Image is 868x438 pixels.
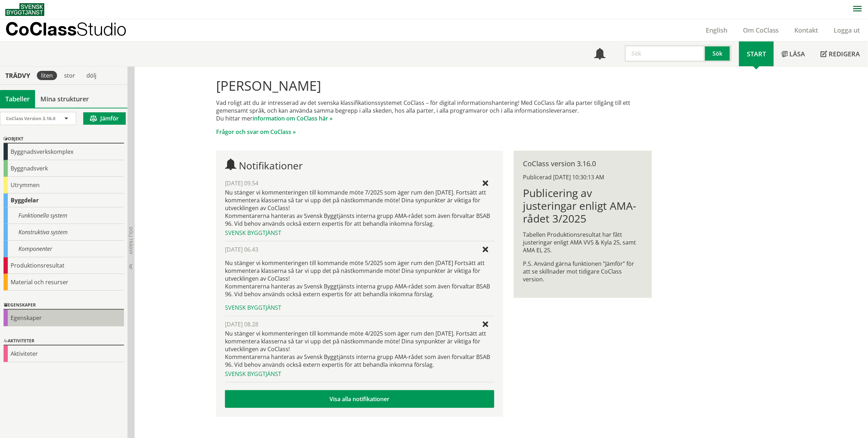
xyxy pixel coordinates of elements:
div: Konstruktiva system [4,224,124,241]
div: Svensk Byggtjänst [225,229,494,237]
a: Läsa [774,41,813,66]
span: CoClass Version 3.16.0 [6,115,55,122]
span: Start [747,50,766,58]
div: Egenskaper [4,310,124,326]
span: Notifikationer [594,49,605,60]
h1: [PERSON_NAME] [216,78,652,93]
span: [DATE] 08.28 [225,320,258,328]
a: Logga ut [826,26,868,34]
span: Notifikationer [239,159,303,172]
span: [DATE] 06.43 [225,246,258,253]
div: Funktionella system [4,207,124,224]
div: Aktiviteter [4,346,124,362]
div: stor [60,71,79,80]
a: Frågor och svar om CoClass » [216,128,296,136]
div: Publicerad [DATE] 10:30:13 AM [523,173,642,181]
div: Egenskaper [4,301,124,310]
a: CoClassStudio [5,19,142,41]
div: Nu stänger vi kommenteringen till kommande möte 7/2025 som äger rum den [DATE]. Fortsätt att komm... [225,189,494,228]
p: Nu stänger vi kommenteringen till kommande möte 5/2025 som äger rum den [DATE] Fortsätt att komme... [225,259,494,298]
div: liten [37,71,57,80]
a: Start [739,41,774,66]
div: Material och resurser [4,274,124,291]
p: P.S. Använd gärna funktionen ”Jämför” för att se skillnader mot tidigare CoClass version. [523,260,642,283]
span: Läsa [790,50,805,58]
div: Svensk Byggtjänst [225,370,494,378]
button: Sök [705,45,731,62]
span: Redigera [829,50,860,58]
div: Objekt [4,135,124,144]
h1: Publicering av justeringar enligt AMA-rådet 3/2025 [523,187,642,225]
button: Jämför [83,112,126,125]
div: dölj [82,71,101,80]
div: Produktionsresultat [4,257,124,274]
div: Byggdelar [4,193,124,207]
span: Studio [77,18,126,39]
p: Vad roligt att du är intresserad av det svenska klassifikationssystemet CoClass – för digital inf... [216,99,652,122]
div: Byggnadsverk [4,160,124,177]
a: English [698,26,735,34]
a: Redigera [813,41,868,66]
div: CoClass version 3.16.0 [523,160,642,168]
span: [DATE] 09.54 [225,179,258,187]
div: Komponenter [4,241,124,257]
p: CoClass [5,25,126,33]
div: Aktiviteter [4,337,124,346]
p: Tabellen Produktionsresultat har fått justeringar enligt AMA VVS & Kyla 25, samt AMA EL 25. [523,231,642,254]
div: Svensk Byggtjänst [225,304,494,311]
a: Visa alla notifikationer [225,390,494,408]
span: Dölj trädvy [128,227,134,254]
img: Svensk Byggtjänst [5,3,44,16]
input: Sök [625,45,705,62]
div: Trädvy [1,72,34,79]
div: Nu stänger vi kommenteringen till kommande möte 4/2025 som äger rum den [DATE]. Fortsätt att komm... [225,330,494,369]
div: Byggnadsverkskomplex [4,144,124,160]
a: Om CoClass [735,26,787,34]
a: information om CoClass här » [253,114,333,122]
a: Mina strukturer [35,90,94,108]
a: Kontakt [787,26,826,34]
div: Utrymmen [4,177,124,193]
